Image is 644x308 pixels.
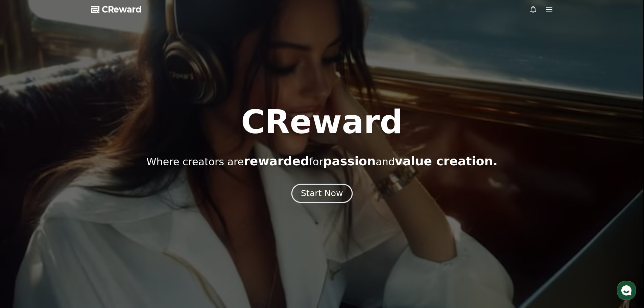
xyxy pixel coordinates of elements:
p: Where creators are for and [146,155,498,168]
span: Messages [56,225,76,230]
span: passion [323,154,376,168]
a: Settings [87,214,130,231]
span: Home [17,224,29,230]
a: Messages [45,214,87,231]
div: Start Now [301,188,343,199]
span: Settings [100,224,117,230]
a: Home [2,214,45,231]
button: Start Now [291,184,353,203]
a: CReward [91,4,142,15]
span: value creation. [395,154,498,168]
a: Start Now [293,191,351,197]
span: CReward [102,4,142,15]
h1: CReward [241,106,403,138]
span: rewarded [244,154,309,168]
